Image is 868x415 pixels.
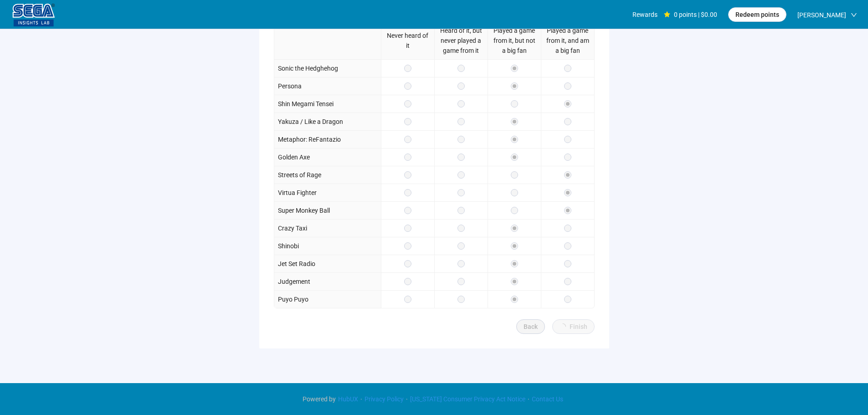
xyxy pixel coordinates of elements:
span: Redeem points [735,10,779,20]
p: Heard of it, but never played a game from it [438,26,484,56]
p: Puyo Puyo [278,294,308,304]
span: down [851,12,857,18]
p: Sonic the Hedghehog [278,63,338,73]
button: Finish [552,319,595,334]
p: Metaphor: ReFantazio [278,134,341,144]
p: Played a game from it, and am a big fan [545,26,591,56]
span: [PERSON_NAME] [797,0,846,30]
p: Golden Axe [278,152,310,162]
p: Judgement [278,277,310,287]
span: Finish [570,322,587,332]
div: · · · [303,394,565,404]
p: Virtua Fighter [278,188,317,198]
p: Played a game from it, but not a big fan [492,26,537,56]
p: Streets of Rage [278,170,321,180]
p: Shin Megami Tensei [278,99,334,109]
p: Super Monkey Ball [278,205,330,215]
p: Shinobi [278,241,299,251]
span: loading [559,323,566,330]
a: HubUX [336,395,360,403]
p: Yakuza / Like a Dragon [278,117,343,127]
a: Back [516,319,545,334]
p: Jet Set Radio [278,259,315,269]
p: Never heard of it [385,31,431,51]
a: Privacy Policy [362,395,406,403]
p: Crazy Taxi [278,223,307,233]
span: Back [524,322,538,332]
a: Contact Us [529,395,565,403]
span: Powered by [303,395,336,403]
p: Persona [278,81,302,91]
a: [US_STATE] Consumer Privacy Act Notice [408,395,528,403]
button: Redeem points [728,7,786,22]
span: star [664,11,670,18]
